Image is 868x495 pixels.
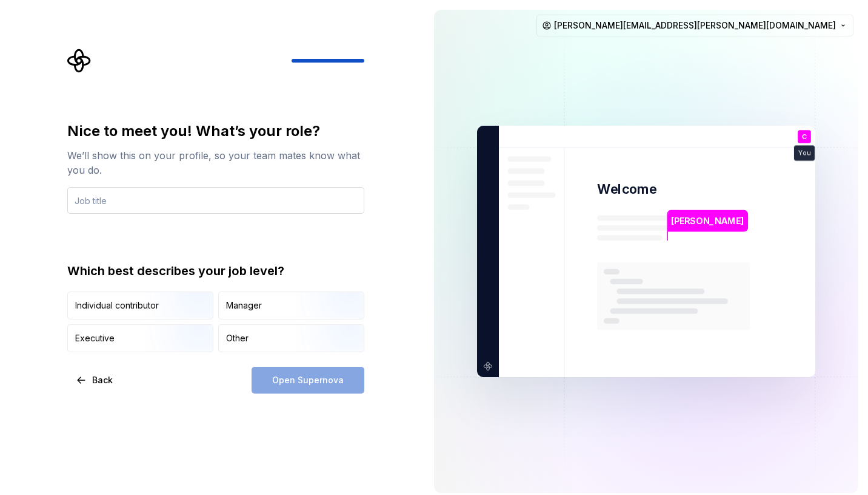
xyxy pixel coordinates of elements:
[671,214,744,228] p: [PERSON_NAME]
[67,49,92,73] svg: Supernova Logo
[67,262,364,279] div: Which best describes your job level?
[92,374,113,386] span: Back
[798,150,810,157] p: You
[75,299,159,312] div: Individual contributor
[536,15,853,36] button: [PERSON_NAME][EMAIL_ADDRESS][PERSON_NAME][DOMAIN_NAME]
[802,134,807,140] p: C
[67,187,364,214] input: Job title
[226,299,262,312] div: Manager
[67,148,364,177] div: We’ll show this on your profile, so your team mates know what you do.
[67,121,364,141] div: Nice to meet you! What’s your role?
[67,367,123,394] button: Back
[597,180,656,198] p: Welcome
[226,332,249,344] div: Other
[75,332,115,344] div: Executive
[554,19,836,32] span: [PERSON_NAME][EMAIL_ADDRESS][PERSON_NAME][DOMAIN_NAME]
